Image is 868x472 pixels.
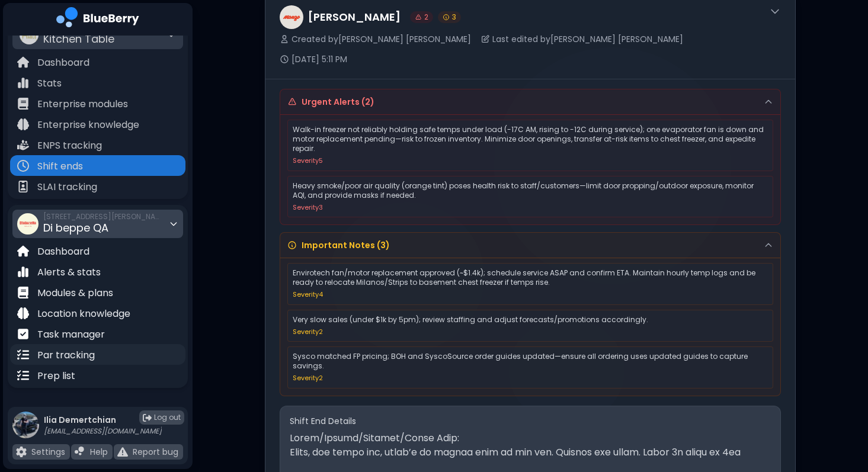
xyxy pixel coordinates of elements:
[37,56,89,70] p: Dashboard
[308,9,401,25] h3: [PERSON_NAME]
[37,118,139,132] p: Enterprise knowledge
[12,412,39,438] img: profile photo
[17,160,29,172] img: file icon
[17,245,29,257] img: file icon
[43,31,114,46] span: Kitchen Table
[17,307,29,319] img: file icon
[302,240,390,251] h4: Important Notes ( 3 )
[20,25,39,44] img: company thumbnail
[37,327,105,342] p: Task manager
[293,315,768,325] p: Very slow sales (under $1k by 5pm); review staffing and adjust forecasts/promotions accordingly.
[17,118,29,130] img: file icon
[17,266,29,278] img: file icon
[37,139,102,153] p: ENPS tracking
[37,76,62,91] p: Stats
[17,328,29,340] img: file icon
[293,352,768,371] p: Sysco matched FP pricing; BOH and SyscoSource order guides updated—ensure all ordering uses updat...
[424,12,428,22] span: 2
[17,287,29,298] img: file icon
[154,413,181,422] span: Log out
[37,265,101,280] p: Alerts & stats
[293,181,768,200] p: Heavy smoke/poor air quality (orange tint) poses health risk to staff/customers—limit door proppi...
[75,447,85,457] img: file icon
[37,245,89,259] p: Dashboard
[37,180,97,194] p: SLAI tracking
[90,447,108,457] p: Help
[293,327,323,337] span: Severity 2
[143,413,152,422] img: logout
[290,416,771,426] h4: Shift End Details
[37,286,113,300] p: Modules & plans
[302,97,374,107] h4: Urgent Alerts ( 2 )
[293,125,768,153] p: Walk-in freezer not reliably holding safe temps under load (-17C AM, rising to -12C during servic...
[117,447,128,457] img: file icon
[37,348,95,362] p: Par tracking
[43,212,162,221] span: [STREET_ADDRESS][PERSON_NAME]
[56,7,139,31] img: company logo
[293,290,323,300] span: Severity 4
[17,213,39,235] img: company thumbnail
[17,77,29,89] img: file icon
[17,98,29,110] img: file icon
[44,415,162,425] p: Ilia Demertchian
[492,34,683,44] span: Last edited by [PERSON_NAME] [PERSON_NAME]
[37,97,128,111] p: Enterprise modules
[17,181,29,192] img: file icon
[44,426,162,436] p: [EMAIL_ADDRESS][DOMAIN_NAME]
[31,447,65,457] p: Settings
[43,220,108,235] span: Di beppe QA
[293,373,323,383] span: Severity 2
[293,203,323,213] span: Severity 3
[17,56,29,68] img: file icon
[37,369,75,383] p: Prep list
[37,159,83,174] p: Shift ends
[292,54,347,65] span: [DATE] 5:11 PM
[293,156,323,166] span: Severity 5
[292,34,471,44] span: Created by [PERSON_NAME] [PERSON_NAME]
[16,447,27,457] img: file icon
[37,307,130,321] p: Location knowledge
[280,5,303,29] img: company thumbnail
[452,12,456,22] span: 3
[17,349,29,361] img: file icon
[17,370,29,381] img: file icon
[293,268,768,287] p: Envirotech fan/motor replacement approved (~$1.4k); schedule service ASAP and confirm ETA. Mainta...
[133,447,178,457] p: Report bug
[17,139,29,151] img: file icon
